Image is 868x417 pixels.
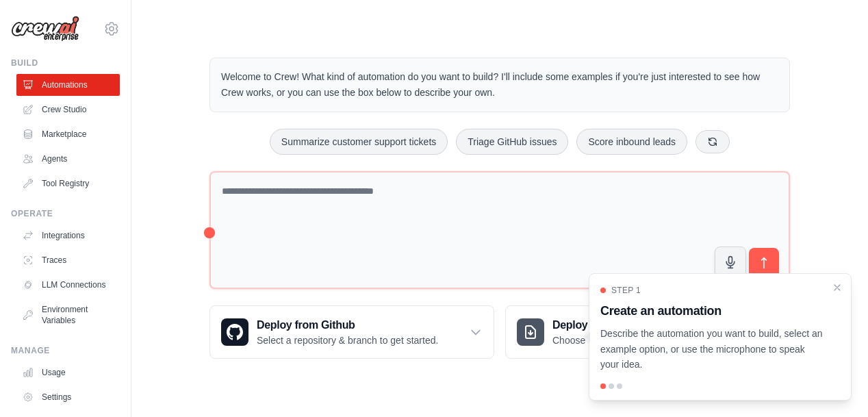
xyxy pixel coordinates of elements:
[576,129,687,155] button: Score inbound leads
[16,74,120,96] a: Automations
[270,129,448,155] button: Summarize customer support tickets
[11,16,79,42] img: Logo
[11,345,120,356] div: Manage
[16,362,120,383] a: Usage
[600,301,824,320] h3: Create an automation
[16,148,120,170] a: Agents
[16,99,120,121] a: Crew Studio
[832,282,843,293] button: Close walkthrough
[16,299,120,331] a: Environment Variables
[257,317,438,333] h3: Deploy from Github
[600,326,824,372] p: Describe the automation you want to build, select an example option, or use the microphone to spe...
[16,386,120,408] a: Settings
[16,225,120,247] a: Integrations
[11,58,120,68] div: Build
[16,274,120,296] a: LLM Connections
[552,333,668,347] p: Choose a zip file to upload.
[456,129,568,155] button: Triage GitHub issues
[257,333,438,347] p: Select a repository & branch to get started.
[221,69,778,101] p: Welcome to Crew! What kind of automation do you want to build? I'll include some examples if you'...
[552,317,668,333] h3: Deploy from zip file
[16,173,120,194] a: Tool Registry
[16,123,120,145] a: Marketplace
[16,249,120,271] a: Traces
[11,208,120,219] div: Operate
[611,285,641,296] span: Step 1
